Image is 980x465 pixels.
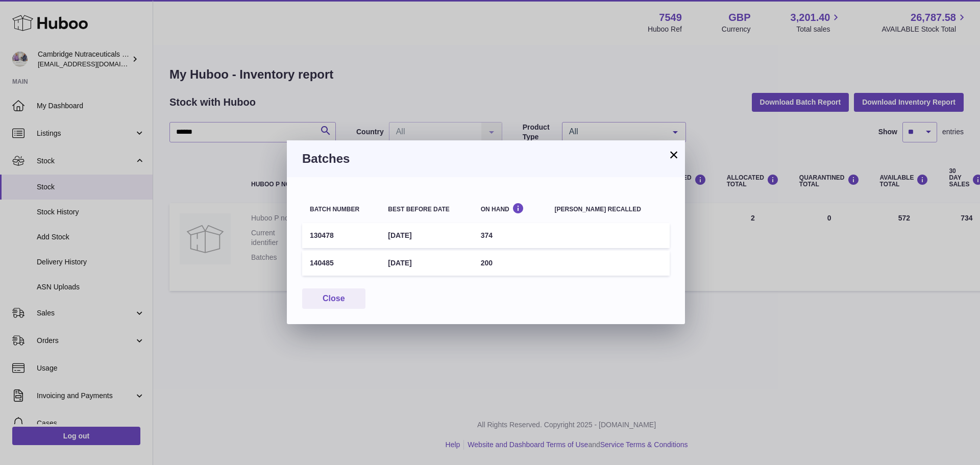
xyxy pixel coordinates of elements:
[473,251,547,276] td: 200
[473,223,547,248] td: 374
[388,206,465,213] div: Best before date
[302,251,380,276] td: 140485
[555,206,662,213] div: [PERSON_NAME] recalled
[302,151,670,167] h3: Batches
[380,251,473,276] td: [DATE]
[310,206,373,213] div: Batch number
[380,223,473,248] td: [DATE]
[668,149,680,161] button: ×
[302,223,380,248] td: 130478
[302,288,365,309] button: Close
[481,203,540,212] div: On Hand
